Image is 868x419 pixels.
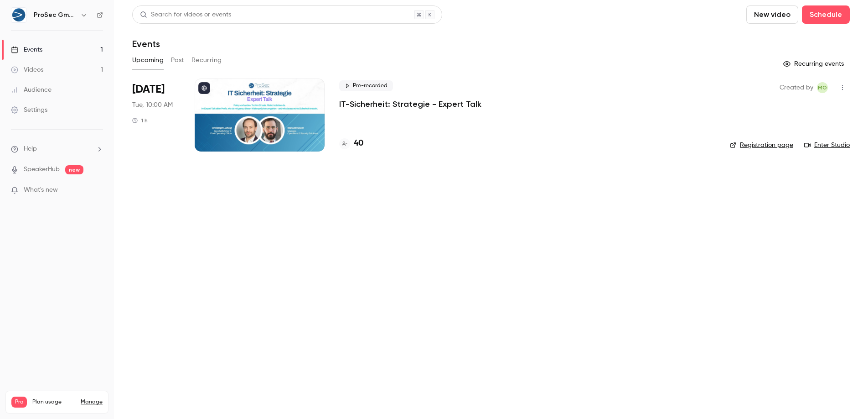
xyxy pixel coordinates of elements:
[11,65,43,74] div: Videos
[32,398,75,406] span: Plan usage
[132,38,160,49] h1: Events
[92,186,103,194] iframe: Noticeable Trigger
[132,53,164,68] button: Upcoming
[339,99,481,110] a: IT-Sicherheit: Strategie - Expert Talk
[779,57,850,71] button: Recurring events
[132,117,148,124] div: 1 h
[132,82,165,97] span: [DATE]
[24,185,58,195] span: What's new
[132,100,173,110] span: Tue, 10:00 AM
[730,141,793,150] a: Registration page
[65,165,83,174] span: new
[339,137,363,150] a: 40
[171,53,184,68] button: Past
[818,82,827,93] span: MO
[339,80,393,91] span: Pre-recorded
[24,144,37,154] span: Help
[24,165,60,174] a: SpeakerHub
[746,5,798,24] button: New video
[34,10,77,20] h6: ProSec GmbH
[81,398,103,406] a: Manage
[780,82,813,93] span: Created by
[191,53,222,68] button: Recurring
[804,141,850,150] a: Enter Studio
[354,137,363,150] h4: 40
[817,82,828,93] span: MD Operative
[11,397,27,408] span: Pro
[11,45,42,54] div: Events
[11,105,47,115] div: Settings
[140,10,231,20] div: Search for videos or events
[802,5,850,24] button: Schedule
[11,144,103,154] li: help-dropdown-opener
[11,8,26,22] img: ProSec GmbH
[11,85,52,94] div: Audience
[132,79,180,152] div: Sep 23 Tue, 10:00 AM (Europe/Berlin)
